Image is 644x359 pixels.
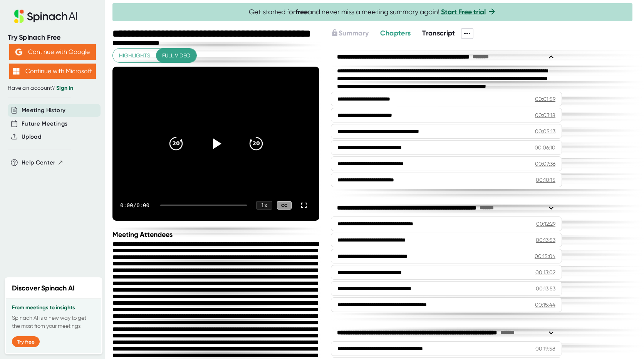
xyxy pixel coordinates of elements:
[9,44,96,60] button: Continue with Google
[331,28,380,39] div: Upgrade to access
[535,345,555,352] div: 00:19:58
[535,268,555,276] div: 00:13:02
[535,160,555,168] div: 00:07:36
[536,176,555,184] div: 00:10:15
[535,252,555,260] div: 00:15:04
[12,336,40,347] button: Try free
[8,85,97,92] div: Have an account?
[441,8,486,16] a: Start Free trial
[22,133,41,141] button: Upload
[535,144,555,151] div: 00:06:10
[22,158,64,167] button: Help Center
[113,49,156,63] button: Highlights
[535,127,555,135] div: 00:05:13
[162,51,190,60] span: Full video
[56,85,73,91] a: Sign in
[249,8,496,17] span: Get started for and never miss a meeting summary again!
[12,283,75,294] h2: Discover Spinach AI
[22,106,65,115] button: Meeting History
[277,201,292,210] div: CC
[22,119,67,128] button: Future Meetings
[380,29,411,37] span: Chapters
[9,64,96,79] button: Continue with Microsoft
[119,51,150,60] span: Highlights
[22,158,55,167] span: Help Center
[156,49,196,63] button: Full video
[12,314,95,330] p: Spinach AI is a new way to get the most from your meetings
[295,8,308,16] b: free
[536,236,555,244] div: 00:13:53
[331,28,369,39] button: Summary
[15,49,22,55] img: Aehbyd4JwY73AAAAAElFTkSuQmCC
[535,301,555,309] div: 00:15:44
[422,29,455,37] span: Transcript
[112,230,321,239] div: Meeting Attendees
[536,285,555,292] div: 00:13:53
[535,95,555,103] div: 00:01:59
[535,111,555,119] div: 00:03:18
[339,29,369,37] span: Summary
[12,305,95,311] h3: From meetings to insights
[120,202,151,208] div: 0:00 / 0:00
[422,28,455,39] button: Transcript
[536,220,555,228] div: 00:12:29
[380,28,411,39] button: Chapters
[8,33,97,42] div: Try Spinach Free
[256,201,272,210] div: 1 x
